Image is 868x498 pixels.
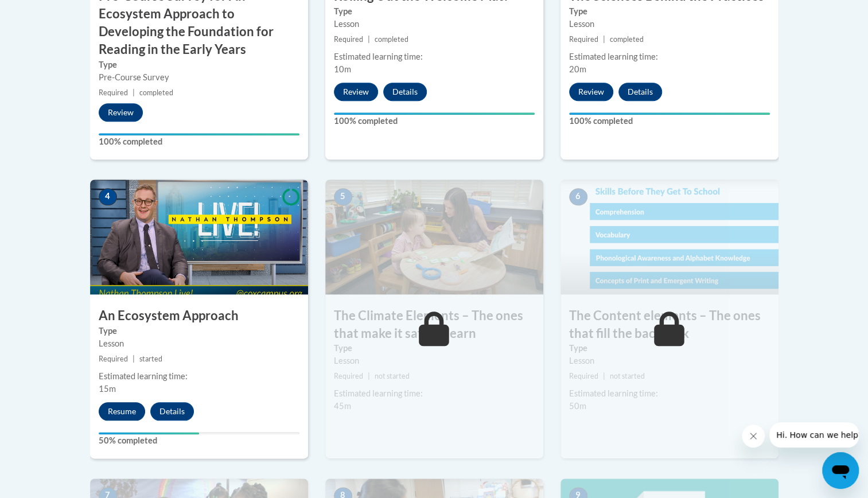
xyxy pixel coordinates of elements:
[99,434,299,447] label: 50% completed
[610,35,644,44] span: completed
[99,88,128,97] span: Required
[90,307,308,325] h3: An Ecosystem Approach
[334,387,535,400] div: Estimated learning time:
[603,372,605,380] span: |
[334,342,535,355] label: Type
[334,18,535,30] div: Lesson
[139,88,173,97] span: completed
[569,372,598,380] span: Required
[334,5,535,18] label: Type
[334,372,363,380] span: Required
[334,401,351,411] span: 45m
[99,384,116,394] span: 15m
[569,401,586,411] span: 50m
[603,35,605,44] span: |
[822,452,859,489] iframe: Button to launch messaging window
[610,372,645,380] span: not started
[569,342,770,355] label: Type
[139,355,162,363] span: started
[569,50,770,63] div: Estimated learning time:
[375,372,410,380] span: not started
[99,133,299,135] div: Your progress
[325,180,543,294] img: Course Image
[560,180,779,294] img: Course Image
[325,307,543,343] h3: The Climate Elements – The ones that make it safe to learn
[569,64,586,74] span: 20m
[99,59,299,71] label: Type
[99,71,299,84] div: Pre-Course Survey
[569,35,598,44] span: Required
[150,402,194,421] button: Details
[569,387,770,400] div: Estimated learning time:
[99,103,143,122] button: Review
[334,115,535,127] label: 100% completed
[334,64,351,74] span: 10m
[569,188,587,205] span: 6
[334,50,535,63] div: Estimated learning time:
[742,425,765,448] iframe: Close message
[133,355,135,363] span: |
[133,88,135,97] span: |
[99,355,128,363] span: Required
[334,188,352,205] span: 5
[334,112,535,115] div: Your progress
[99,325,299,337] label: Type
[99,402,145,421] button: Resume
[334,355,535,367] div: Lesson
[99,188,117,205] span: 4
[99,135,299,148] label: 100% completed
[569,355,770,367] div: Lesson
[569,83,613,101] button: Review
[90,180,308,294] img: Course Image
[769,422,859,448] iframe: Message from company
[383,83,427,101] button: Details
[99,370,299,383] div: Estimated learning time:
[334,35,363,44] span: Required
[618,83,662,101] button: Details
[569,115,770,127] label: 100% completed
[368,35,370,44] span: |
[375,35,408,44] span: completed
[569,5,770,18] label: Type
[99,432,199,434] div: Your progress
[7,8,93,17] span: Hi. How can we help?
[569,18,770,30] div: Lesson
[99,337,299,350] div: Lesson
[368,372,370,380] span: |
[569,112,770,115] div: Your progress
[334,83,378,101] button: Review
[560,307,779,343] h3: The Content elements – The ones that fill the backpack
